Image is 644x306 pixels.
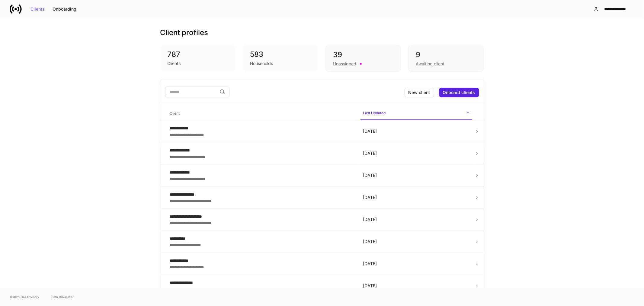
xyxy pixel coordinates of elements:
div: Households [250,60,273,67]
p: [DATE] [363,261,470,267]
div: 583 [250,50,311,59]
div: Clients [168,60,181,67]
span: © 2025 OneAdvisory [10,295,39,299]
p: [DATE] [363,239,470,245]
div: 9Awaiting client [408,45,484,72]
div: Awaiting client [416,61,444,67]
p: [DATE] [363,216,470,223]
button: Clients [27,4,49,14]
p: [DATE] [363,172,470,178]
p: [DATE] [363,150,470,156]
div: Unassigned [333,61,356,67]
div: Clients [30,7,45,11]
button: New client [405,88,434,97]
div: Onboarding [53,7,76,11]
h3: Client profiles [160,28,208,37]
span: Client [168,107,356,120]
div: Onboard clients [443,90,475,95]
p: [DATE] [363,283,470,289]
div: 39 [333,50,393,60]
button: Onboard clients [439,88,479,97]
p: [DATE] [363,128,470,134]
button: Onboarding [49,4,80,14]
p: [DATE] [363,194,470,200]
div: 787 [168,50,229,59]
h6: Last Updated [363,110,386,116]
div: New client [409,90,430,95]
div: 9 [416,50,476,60]
span: Last Updated [360,107,472,120]
a: Data Disclaimer [51,295,74,299]
div: 39Unassigned [325,45,401,72]
h6: Client [170,110,180,116]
